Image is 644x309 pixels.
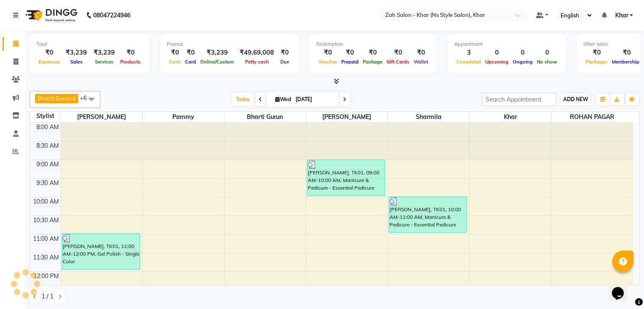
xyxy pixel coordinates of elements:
span: Upcoming [483,59,511,65]
div: Appointment [454,41,559,48]
span: Ongoing [511,59,535,65]
div: ₹0 [277,48,292,58]
span: Pammy [143,112,224,122]
div: ₹0 [183,48,198,58]
span: Cash [167,59,183,65]
div: [PERSON_NAME], TK01, 10:00 AM-11:00 AM, Manicure & Pedicure - Essential Pedicure [389,197,467,232]
span: Khar [615,11,628,20]
div: Total [36,41,143,48]
span: Online/Custom [198,59,236,65]
span: [PERSON_NAME] [306,112,387,122]
button: ADD NEW [561,94,590,105]
span: Expenses [36,59,62,65]
div: 8:30 AM [35,141,61,150]
span: Bharti Gurun [38,95,72,102]
span: Wallet [412,59,430,65]
span: 1 / 1 [41,292,53,301]
div: ₹3,239 [90,48,118,58]
span: Sharmila [388,112,469,122]
span: Packages [583,59,610,65]
span: ROHAN PAGAR [551,112,633,122]
span: Gift Cards [384,59,412,65]
div: 3 [454,48,483,58]
span: Products [118,59,143,65]
div: ₹0 [361,48,384,58]
span: Completed [454,59,483,65]
div: 11:00 AM [31,235,61,243]
div: 0 [511,48,535,58]
div: ₹0 [583,48,610,58]
div: 9:00 AM [35,160,61,169]
span: [PERSON_NAME] [61,112,142,122]
span: Wed [273,96,293,102]
iframe: chat widget [608,275,636,301]
div: ₹3,239 [198,48,236,58]
div: 10:00 AM [31,197,61,206]
b: 08047224946 [93,3,130,27]
div: ₹0 [316,48,339,58]
div: ₹0 [167,48,183,58]
span: Prepaid [339,59,361,65]
input: Search Appointment [482,93,556,106]
div: 0 [483,48,511,58]
a: x [72,95,76,102]
span: Bharti Gurun [224,112,306,122]
span: Khar [470,112,551,122]
span: Petty cash [243,59,271,65]
span: No show [535,59,559,65]
div: ₹0 [36,48,62,58]
div: 11:30 AM [31,253,61,262]
span: Today [232,93,254,106]
img: logo [22,3,80,27]
span: Memberships [610,59,644,65]
div: ₹0 [118,48,143,58]
div: ₹0 [412,48,430,58]
span: ADD NEW [563,96,588,102]
div: 12:00 PM [32,272,61,281]
span: Sales [68,59,85,65]
div: ₹3,239 [62,48,90,58]
span: Due [278,59,291,65]
div: [PERSON_NAME], TK01, 11:00 AM-12:00 PM, Gel Polish - Single Color [62,234,140,269]
span: Voucher [316,59,339,65]
div: ₹0 [384,48,412,58]
div: Redemption [316,41,430,48]
div: ₹0 [610,48,644,58]
div: Finance [167,41,292,48]
div: ₹0 [339,48,361,58]
input: 2025-09-03 [293,93,335,106]
div: Stylist [30,112,61,121]
div: ₹49,69,008 [236,48,277,58]
div: 10:30 AM [31,216,61,225]
span: +6 [80,94,93,101]
div: 8:00 AM [35,123,61,132]
div: 0 [535,48,559,58]
span: Card [183,59,198,65]
div: 9:30 AM [35,179,61,188]
span: Services [93,59,116,65]
div: [PERSON_NAME], TK01, 09:00 AM-10:00 AM, Manicure & Pedicure - Essential Pedicure [307,160,385,196]
span: Package [361,59,384,65]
